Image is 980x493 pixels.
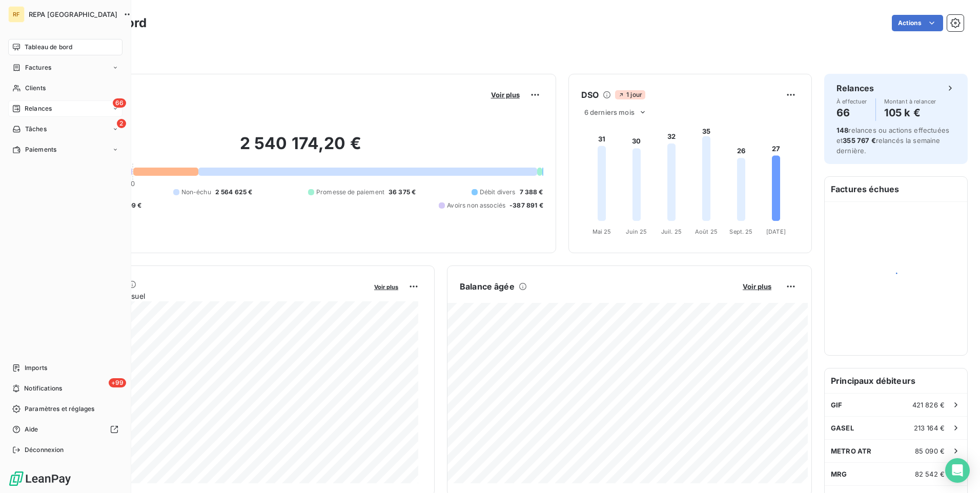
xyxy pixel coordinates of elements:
[109,378,126,387] span: +99
[25,425,38,434] span: Aide
[181,188,211,197] span: Non-échu
[316,188,384,197] span: Promesse de paiement
[25,104,52,113] span: Relances
[584,108,635,116] span: 6 derniers mois
[25,84,46,93] span: Clients
[695,228,718,235] tspan: Août 25
[592,228,611,235] tspan: Mai 25
[131,179,135,188] span: 0
[25,43,72,52] span: Tableau de bord
[374,283,398,291] span: Voir plus
[25,125,47,134] span: Tâches
[8,421,122,438] a: Aide
[460,280,515,293] h6: Balance âgée
[729,228,752,235] tspan: Sept. 25
[831,424,854,432] span: GASEL
[661,228,682,235] tspan: Juil. 25
[915,470,945,478] span: 82 542 €
[25,63,51,72] span: Factures
[25,445,64,455] span: Déconnexion
[825,177,967,201] h6: Factures échues
[8,470,72,487] img: Logo LeanPay
[836,126,949,155] span: relances ou actions effectuées et relancés la semaine dernière.
[945,458,970,483] div: Open Intercom Messenger
[740,282,774,291] button: Voir plus
[25,363,47,373] span: Imports
[615,90,645,99] span: 1 jour
[509,201,543,210] span: -387 891 €
[915,447,945,455] span: 85 090 €
[825,368,967,393] h6: Principaux débiteurs
[892,15,943,31] button: Actions
[25,404,94,414] span: Paramètres et réglages
[58,291,367,301] span: Chiffre d'affaires mensuel
[831,470,847,478] span: MRG
[836,126,848,134] span: 148
[58,133,543,164] h2: 2 540 174,20 €
[836,105,867,121] h4: 66
[389,188,416,197] span: 36 375 €
[843,136,875,145] span: 355 767 €
[743,282,771,291] span: Voir plus
[831,401,842,409] span: GIF
[113,98,126,108] span: 66
[488,90,523,99] button: Voir plus
[29,10,117,18] span: REPA [GEOGRAPHIC_DATA]
[912,401,945,409] span: 421 826 €
[766,228,786,235] tspan: [DATE]
[117,119,126,128] span: 2
[491,91,520,99] span: Voir plus
[581,89,599,101] h6: DSO
[884,98,936,105] span: Montant à relancer
[520,188,543,197] span: 7 388 €
[25,145,56,154] span: Paiements
[8,6,25,23] div: RF
[626,228,647,235] tspan: Juin 25
[215,188,253,197] span: 2 564 625 €
[480,188,516,197] span: Débit divers
[831,447,871,455] span: METRO ATR
[24,384,62,393] span: Notifications
[836,98,867,105] span: À effectuer
[447,201,505,210] span: Avoirs non associés
[914,424,945,432] span: 213 164 €
[371,282,401,291] button: Voir plus
[836,82,874,94] h6: Relances
[884,105,936,121] h4: 105 k €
